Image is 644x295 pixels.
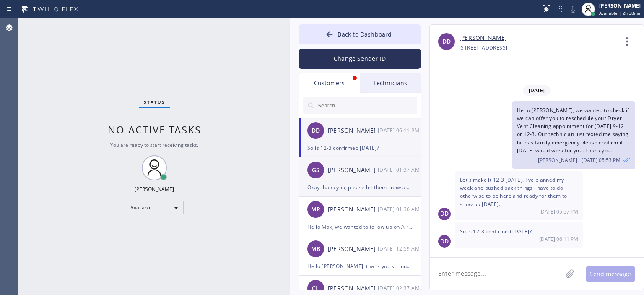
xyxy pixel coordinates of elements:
[299,49,421,69] button: Change Sender ID
[328,205,378,214] div: [PERSON_NAME]
[460,176,567,208] span: Let's make it 12-3 [DATE]. I've planned my week and pushed back things I have to do otherwise to ...
[312,284,319,293] span: CL
[599,10,641,16] span: Available | 2h 38min
[459,43,507,52] div: [STREET_ADDRESS]
[586,266,635,282] button: Send message
[455,222,583,248] div: 08/11/2025 9:11 AM
[360,73,421,93] div: Technicians
[328,126,378,136] div: [PERSON_NAME]
[378,165,421,175] div: 08/08/2025 9:37 AM
[512,101,635,169] div: 08/11/2025 9:53 AM
[440,209,449,219] span: DD
[460,228,532,235] span: So is 12-3 confirmed [DATE]?
[539,235,578,243] span: [DATE] 06:11 PM
[312,165,319,175] span: GS
[599,2,641,9] div: [PERSON_NAME]
[328,284,378,293] div: [PERSON_NAME]
[517,107,629,154] span: Hello [PERSON_NAME], we wanted to check if we can offer you to reschedule your Dryer Vent Cleanin...
[442,37,451,47] span: DD
[567,3,579,15] button: Mute
[307,183,412,192] div: Okay thank you, please let them know about August discount. Have a great weekend!
[459,33,507,43] a: [PERSON_NAME]
[539,208,578,215] span: [DATE] 05:57 PM
[378,125,421,135] div: 08/11/2025 9:11 AM
[307,222,412,232] div: Hello Max, we wanted to follow up on Air Duct Cleaning estimate that our technician left [DATE] a...
[135,185,174,193] div: [PERSON_NAME]
[328,165,378,175] div: [PERSON_NAME]
[378,204,421,214] div: 08/08/2025 9:36 AM
[538,157,577,164] span: [PERSON_NAME]
[144,99,165,105] span: Status
[582,157,621,164] span: [DATE] 05:53 PM
[317,97,417,114] input: Search
[523,85,551,96] span: [DATE]
[378,283,421,293] div: 08/07/2025 9:37 AM
[312,126,320,136] span: DD
[299,73,360,93] div: Customers
[108,123,201,136] span: No active tasks
[455,171,583,220] div: 08/11/2025 9:57 AM
[311,244,320,254] span: MB
[110,141,198,149] span: You are ready to start receiving tasks.
[299,24,421,44] button: Back to Dashboard
[307,261,412,271] div: Hello [PERSON_NAME], thank you so much for an update. Have a great weekends.
[378,244,421,253] div: 08/08/2025 9:59 AM
[125,201,184,214] div: Available
[440,237,449,246] span: DD
[307,143,412,153] div: So is 12-3 confirmed [DATE]?
[338,30,392,38] span: Back to Dashboard
[328,244,378,254] div: [PERSON_NAME]
[311,205,320,214] span: MR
